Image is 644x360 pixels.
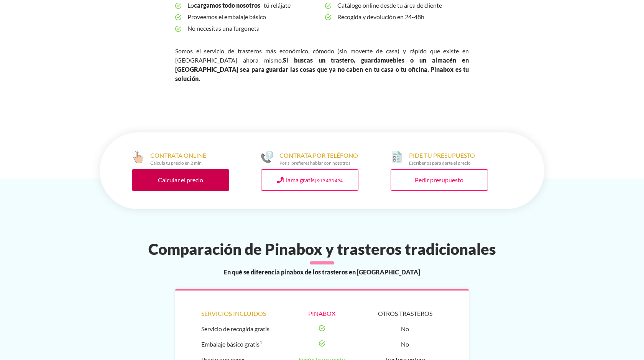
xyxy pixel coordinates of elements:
a: Pedir presupuesto [391,169,488,191]
div: Por si prefieres hablar con nosotros [279,160,358,166]
small: | 919 495 494 [315,178,343,183]
a: Llama gratis| 919 495 494 [261,169,358,191]
div: Pinabox [284,309,360,318]
li: Embalaje básico gratis [201,337,277,352]
li: No [367,337,443,352]
li: No [367,321,443,337]
sup: 1 [260,340,262,345]
iframe: Chat Widget [506,253,644,360]
span: En qué se diferencia pinabox de los trasteros en [GEOGRAPHIC_DATA]‎ [224,268,420,277]
div: CONTRATA POR TELÉFONO [279,151,358,166]
span: Recogida y devolución en 24-48h [337,11,469,23]
div: Otros trasteros [367,309,443,318]
li: Servicio de recogida gratis [201,321,277,337]
p: Somos el servicio de trasteros más económico, cómodo (sin moverte de casa) y rápido que existe en... [175,46,469,83]
div: Escríbenos para darte el precio [409,160,475,166]
span: Proveemos el embalaje básico [187,11,319,23]
b: cargamos todo nosotros [194,2,260,9]
div: Calcula tu precio en 2 min. [150,160,206,166]
span: No necesitas una furgoneta [187,23,319,34]
div: PIDE TU PRESUPUESTO [409,151,475,166]
div: CONTRATA ONLINE [150,151,206,166]
div: Servicios incluidos [201,309,277,318]
h2: Comparación de Pinabox y trasteros tradicionales [95,240,549,258]
strong: Si buscas un trastero, guardamuebles o un almacén en [GEOGRAPHIC_DATA]‎ sea para guardar las cosa... [175,56,469,82]
a: Calcular el precio [132,169,229,191]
